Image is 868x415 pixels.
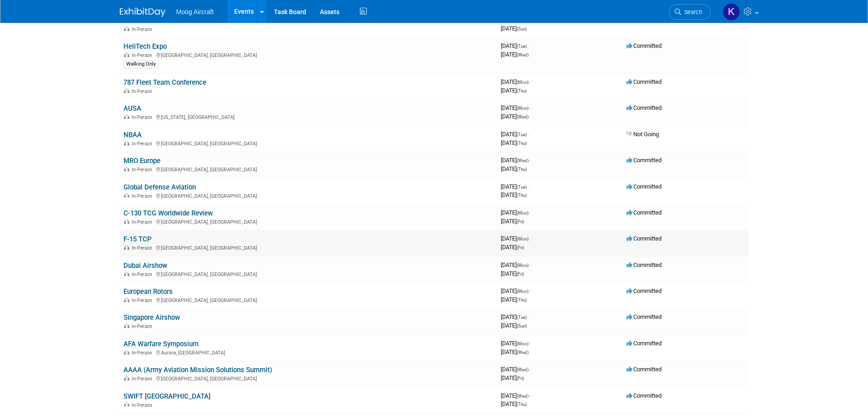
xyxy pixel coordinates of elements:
span: (Fri) [517,272,524,277]
span: - [530,366,531,373]
span: (Fri) [517,245,524,250]
span: In-Person [132,114,155,120]
a: AAAA (Army Aviation Mission Solutions Summit) [123,366,272,374]
span: In-Person [132,350,155,356]
img: In-Person Event [124,193,129,198]
img: In-Person Event [124,26,129,31]
span: [DATE] [501,209,531,216]
img: In-Person Event [124,219,129,224]
span: Committed [627,183,662,190]
span: [DATE] [501,51,529,58]
span: [DATE] [501,131,529,138]
span: - [530,157,531,164]
span: In-Person [132,88,155,94]
div: [US_STATE], [GEOGRAPHIC_DATA] [123,113,493,120]
div: Walking Only [123,60,159,68]
a: C-130 TCG Worldwide Review [123,209,213,217]
span: - [528,42,529,49]
span: In-Person [132,272,155,277]
span: - [530,235,531,242]
span: (Wed) [517,52,529,57]
img: In-Person Event [124,167,129,171]
div: Aurora, [GEOGRAPHIC_DATA] [123,348,493,356]
span: (Fri) [517,219,524,224]
span: (Thu) [517,88,527,93]
span: Committed [627,42,662,49]
span: (Wed) [517,367,529,372]
img: In-Person Event [124,88,129,93]
span: (Mon) [517,80,529,85]
span: [DATE] [501,25,527,32]
span: In-Person [132,323,155,329]
span: [DATE] [501,340,531,347]
span: [DATE] [501,78,531,85]
div: [GEOGRAPHIC_DATA], [GEOGRAPHIC_DATA] [123,165,493,173]
span: (Thu) [517,297,527,302]
span: [DATE] [501,400,527,407]
span: Committed [627,287,662,294]
span: [DATE] [501,183,529,190]
img: In-Person Event [124,52,129,57]
span: [DATE] [501,244,524,251]
span: [DATE] [501,191,527,198]
img: In-Person Event [124,376,129,380]
span: Committed [627,104,662,111]
span: (Mon) [517,289,529,294]
div: [GEOGRAPHIC_DATA], [GEOGRAPHIC_DATA] [123,270,493,277]
span: - [528,131,529,138]
span: [DATE] [501,392,531,399]
span: Committed [627,340,662,347]
span: - [530,78,531,85]
a: 787 Fleet Team Conference [123,78,206,87]
a: MCAS Miramar [123,16,170,25]
a: European Rotors [123,287,173,296]
img: In-Person Event [124,272,129,276]
span: (Fri) [517,376,524,381]
a: SWIFT [GEOGRAPHIC_DATA] [123,392,211,400]
span: (Tue) [517,184,527,190]
span: Committed [627,209,662,216]
a: Dubai Airshow [123,261,167,270]
span: - [530,209,531,216]
span: (Mon) [517,236,529,241]
span: In-Person [132,219,155,225]
span: [DATE] [501,139,527,146]
img: In-Person Event [124,297,129,302]
span: [DATE] [501,87,527,94]
span: (Thu) [517,141,527,146]
span: In-Person [132,167,155,173]
span: [DATE] [501,235,531,242]
img: In-Person Event [124,245,129,250]
span: - [528,313,529,320]
span: In-Person [132,26,155,32]
div: [GEOGRAPHIC_DATA], [GEOGRAPHIC_DATA] [123,139,493,147]
span: - [530,261,531,268]
a: MRO Europe [123,157,160,165]
span: In-Person [132,402,155,408]
span: In-Person [132,297,155,303]
img: In-Person Event [124,350,129,354]
img: In-Person Event [124,114,129,119]
span: (Mon) [517,106,529,111]
span: (Wed) [517,394,529,399]
span: Not Going [627,131,659,138]
a: Search [669,4,711,20]
span: (Wed) [517,114,529,119]
img: In-Person Event [124,402,129,407]
span: (Mon) [517,341,529,346]
span: (Tue) [517,132,527,137]
span: [DATE] [501,157,531,164]
span: (Tue) [517,44,527,49]
span: Committed [627,78,662,85]
span: [DATE] [501,104,531,111]
span: In-Person [132,376,155,382]
div: [GEOGRAPHIC_DATA], [GEOGRAPHIC_DATA] [123,192,493,199]
span: (Thu) [517,402,527,407]
span: [DATE] [501,287,531,294]
span: [DATE] [501,218,524,225]
span: [DATE] [501,42,529,49]
a: Global Defense Aviation [123,183,196,191]
span: [DATE] [501,296,527,303]
span: Committed [627,261,662,268]
span: [DATE] [501,261,531,268]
